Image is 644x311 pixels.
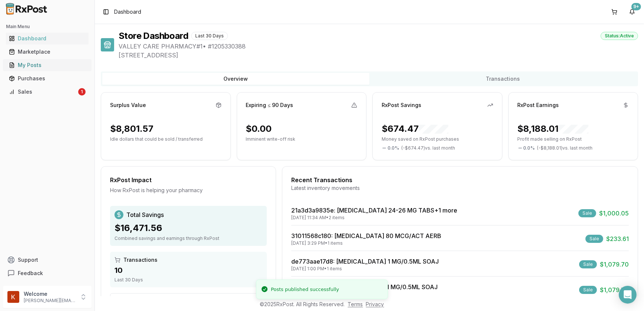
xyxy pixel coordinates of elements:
span: ( - $674.47 ) vs. last month [401,145,455,151]
span: Total Savings [126,210,164,219]
span: $1,000.05 [599,209,629,218]
button: Overview [102,73,369,85]
span: [STREET_ADDRESS] [119,51,638,60]
div: [DATE] 11:34 AM • 2 items [291,215,457,221]
button: Dashboard [3,33,92,44]
a: Sales1 [6,85,89,98]
span: 0.0 % [388,145,399,151]
div: Dashboard [9,35,86,42]
div: RxPost Savings [382,101,421,109]
img: RxPost Logo [3,3,50,15]
button: Support [3,253,92,267]
button: Marketplace [3,46,92,58]
a: Dashboard [6,32,89,45]
button: Transactions [369,73,637,85]
div: Posts published successfully [271,286,339,293]
div: 1 [78,88,86,96]
div: $16,471.56 [114,222,262,234]
div: $8,801.57 [110,123,153,135]
span: 0.0 % [524,145,535,151]
div: Open Intercom Messenger [619,286,637,304]
a: 31011568c180: [MEDICAL_DATA] 80 MCG/ACT AERB [291,232,441,240]
span: $1,079.70 [600,285,629,294]
p: Money saved on RxPost purchases [382,136,493,142]
img: User avatar [7,291,19,303]
div: Sale [579,286,597,294]
p: Imminent write-off risk [246,136,358,142]
div: Recent Transactions [291,175,629,184]
a: 21a3d3a9835e: [MEDICAL_DATA] 24-26 MG TABS+1 more [291,207,457,214]
div: Latest inventory movements [291,184,629,192]
div: $8,188.01 [518,123,588,135]
p: Profit made selling on RxPost [518,136,629,142]
span: ( - $8,188.01 ) vs. last month [537,145,593,151]
div: Purchases [9,75,86,82]
div: $674.47 [382,123,448,135]
span: $1,079.70 [600,260,629,269]
div: Status: Active [601,32,638,40]
p: Welcome [24,290,75,298]
span: Transactions [123,256,157,264]
div: [DATE] 1:00 PM • 1 items [291,266,439,272]
a: Purchases [6,72,89,85]
div: Combined savings and earnings through RxPost [114,235,262,241]
div: Last 30 Days [114,277,262,283]
a: Marketplace [6,45,89,58]
button: Sales1 [3,86,92,98]
div: Surplus Value [110,101,146,109]
a: Terms [348,301,363,307]
button: 9+ [626,6,638,18]
div: Sale [585,235,603,243]
div: Sale [578,209,596,217]
a: de773aae17d8: [MEDICAL_DATA] 1 MG/0.5ML SOAJ [291,258,439,265]
div: Sales [9,88,77,96]
span: Feedback [18,270,43,277]
h2: Main Menu [6,24,89,30]
div: My Posts [9,61,86,69]
span: Dashboard [114,8,141,16]
div: 9+ [631,3,641,10]
a: Privacy [366,301,384,307]
div: Marketplace [9,48,86,56]
h1: Store Dashboard [119,30,188,42]
div: How RxPost is helping your pharmacy [110,187,267,194]
div: RxPost Impact [110,175,267,184]
nav: breadcrumb [114,8,141,16]
p: [PERSON_NAME][EMAIL_ADDRESS][DOMAIN_NAME] [24,298,75,304]
div: Last 30 Days [191,32,228,40]
p: Idle dollars that could be sold / transferred [110,136,222,142]
div: [DATE] 3:29 PM • 1 items [291,240,441,246]
a: My Posts [6,58,89,72]
span: VALLEY CARE PHARMACY#1 • # 1205330388 [119,42,638,51]
div: 10 [114,265,262,275]
div: RxPost Earnings [518,101,559,109]
button: Feedback [3,267,92,280]
div: Expiring ≤ 90 Days [246,101,293,109]
div: Sale [579,260,597,268]
button: My Posts [3,59,92,71]
div: $0.00 [246,123,272,135]
span: $233.61 [606,234,629,243]
button: Purchases [3,73,92,84]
